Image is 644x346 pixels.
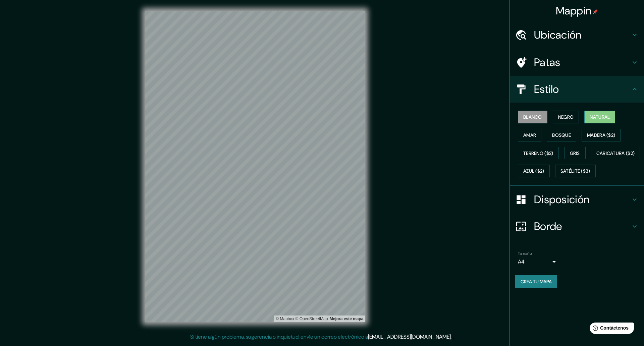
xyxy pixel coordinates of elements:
[330,316,364,321] a: Comentarios sobre el mapa
[558,114,574,120] font: Negro
[534,55,560,69] font: Patas
[515,275,557,288] button: Crea tu mapa
[591,147,640,160] button: Caricatura ($2)
[534,219,562,233] font: Borde
[518,129,541,141] button: Amar
[556,4,592,18] font: Mappin
[453,333,454,340] font: .
[368,333,451,340] a: [EMAIL_ADDRESS][DOMAIN_NAME]
[534,82,559,96] font: Estilo
[518,147,559,160] button: Terreno ($2)
[521,279,552,285] font: Crea tu mapa
[560,168,590,174] font: Satélite ($3)
[276,316,294,321] font: © Mapbox
[518,251,532,256] font: Tamaño
[145,11,365,322] canvas: Mapa
[587,132,615,138] font: Madera ($2)
[553,111,579,123] button: Negro
[518,111,547,123] button: Blanco
[518,258,525,265] font: A4
[523,150,553,156] font: Terreno ($2)
[296,316,328,321] a: Mapa de calles abierto
[452,333,453,340] font: .
[518,165,550,177] button: Azul ($2)
[523,168,544,174] font: Azul ($2)
[547,129,576,141] button: Bosque
[510,21,644,48] div: Ubicación
[523,114,542,120] font: Blanco
[296,316,328,321] font: © OpenStreetMap
[451,333,452,340] font: .
[593,9,598,14] img: pin-icon.png
[276,316,294,321] a: Mapbox
[534,28,582,42] font: Ubicación
[584,320,637,339] iframe: Lanzador de widgets de ayuda
[552,132,571,138] font: Bosque
[570,150,580,156] font: Gris
[582,129,621,141] button: Madera ($2)
[518,256,558,267] div: A4
[510,49,644,76] div: Patas
[510,76,644,103] div: Estilo
[534,192,589,207] font: Disposición
[510,213,644,240] div: Borde
[590,114,610,120] font: Natural
[584,111,615,123] button: Natural
[510,186,644,213] div: Disposición
[596,150,635,156] font: Caricatura ($2)
[523,132,536,138] font: Amar
[190,333,368,340] font: Si tiene algún problema, sugerencia o inquietud, envíe un correo electrónico a
[564,147,586,160] button: Gris
[330,316,364,321] font: Mejora este mapa
[555,165,596,177] button: Satélite ($3)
